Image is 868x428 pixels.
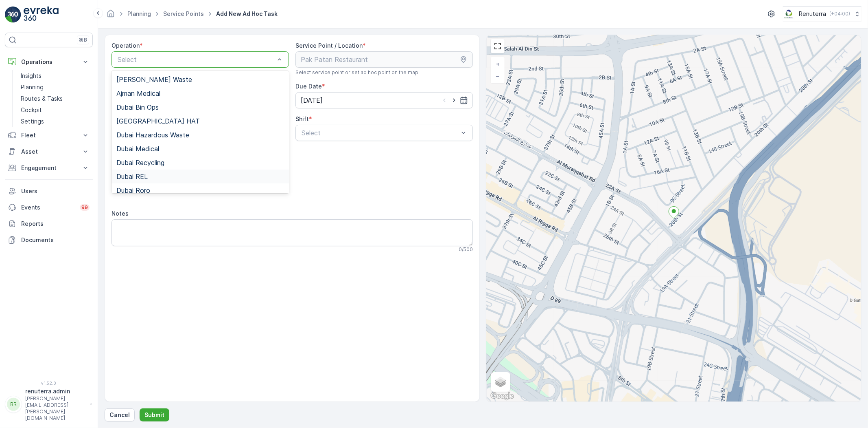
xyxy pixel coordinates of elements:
p: Select [302,128,459,138]
span: Dubai Bin Ops [116,104,159,111]
p: ⌘B [79,37,87,43]
p: Reports [21,220,90,228]
span: Dubai Hazardous Waste [116,131,189,139]
label: Service Point / Location [295,42,363,49]
p: ( +04:00 ) [829,11,850,17]
p: Fleet [21,131,77,139]
a: Planning [127,10,151,17]
p: Settings [21,117,44,126]
a: Settings [17,116,93,127]
p: Engagement [21,164,77,172]
a: Service Points [163,10,204,17]
label: Notes [112,210,129,217]
span: v 1.52.0 [5,381,93,386]
img: logo_light-DOdMpM7g.png [24,7,59,23]
a: Open this area in Google Maps (opens a new window) [489,391,516,402]
a: Routes & Tasks [17,93,93,104]
p: Submit [144,411,164,419]
span: Dubai REL [116,173,148,180]
p: [PERSON_NAME][EMAIL_ADDRESS][PERSON_NAME][DOMAIN_NAME] [25,395,86,421]
a: View Fullscreen [492,40,504,52]
p: Cockpit [21,106,42,114]
p: Select [118,55,275,64]
a: Cockpit [17,104,93,116]
button: Asset [5,143,93,160]
input: Pak Patan Restaurant [295,51,473,68]
button: Renuterra(+04:00) [783,7,861,21]
p: Users [21,187,90,195]
span: Dubai Roro [116,187,150,194]
span: − [496,73,500,79]
a: Users [5,183,93,199]
p: Cancel [109,411,130,419]
p: Renuterra [799,10,826,18]
button: Engagement [5,160,93,176]
p: Planning [21,83,44,91]
a: Reports [5,216,93,232]
p: Asset [21,148,77,156]
p: 0 / 500 [459,246,473,253]
a: Layers [492,373,509,391]
img: Screenshot_2024-07-26_at_13.33.01.png [783,9,796,18]
span: [GEOGRAPHIC_DATA] HAT [116,117,200,125]
button: Cancel [105,408,135,421]
button: Fleet [5,127,93,143]
input: dd/mm/yyyy [295,92,473,108]
label: Due Date [295,83,322,90]
a: Homepage [106,12,115,19]
span: Ajman Medical [116,90,160,97]
span: Select service point or set ad hoc point on the map. [295,69,420,76]
img: Google [489,391,516,402]
a: Planning [17,82,93,93]
p: Operations [21,58,77,66]
span: + [496,60,500,67]
span: Dubai Recycling [116,159,164,166]
a: Documents [5,232,93,248]
p: Insights [21,72,42,80]
button: Operations [5,54,93,70]
label: Operation [112,42,140,49]
a: Insights [17,70,93,82]
a: Events99 [5,199,93,216]
span: Dubai Medical [116,145,159,152]
p: Routes & Tasks [21,95,63,103]
div: RR [7,398,20,411]
span: Add New Ad Hoc Task [214,10,279,18]
button: RRrenuterra.admin[PERSON_NAME][EMAIL_ADDRESS][PERSON_NAME][DOMAIN_NAME] [5,387,93,421]
a: Zoom Out [492,70,504,82]
p: Events [21,203,75,212]
p: renuterra.admin [25,387,86,395]
label: Shift [295,115,309,122]
p: Documents [21,236,90,244]
button: Submit [140,408,169,421]
img: logo [5,7,21,23]
a: Zoom In [492,58,504,70]
p: 99 [81,204,88,211]
span: [PERSON_NAME] Waste [116,76,192,83]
